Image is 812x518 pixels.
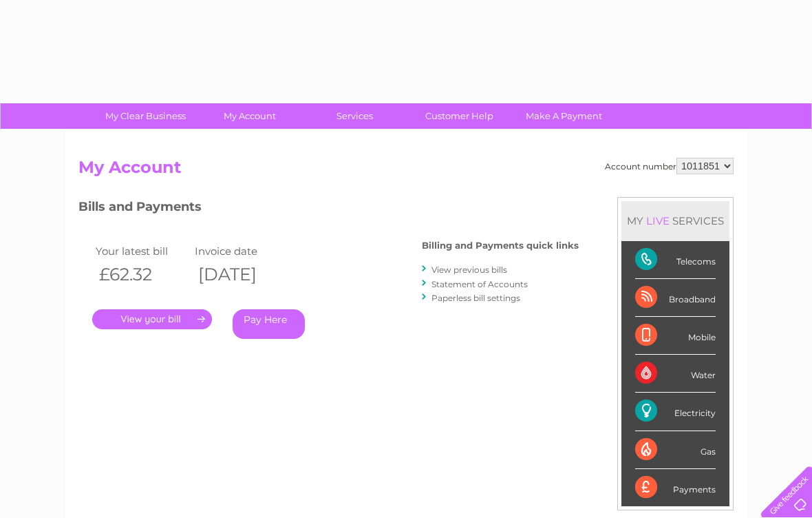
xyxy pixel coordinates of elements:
[507,103,621,129] a: Make A Payment
[193,103,307,129] a: My Account
[191,260,290,289] th: [DATE]
[298,103,412,129] a: Services
[89,103,202,129] a: My Clear Business
[635,279,716,317] div: Broadband
[635,469,716,506] div: Payments
[403,103,516,129] a: Customer Help
[191,242,290,260] td: Invoice date
[233,309,305,339] a: Pay Here
[431,293,520,303] a: Paperless bill settings
[635,393,716,431] div: Electricity
[92,260,191,289] th: £62.32
[431,279,528,289] a: Statement of Accounts
[422,240,579,251] h4: Billing and Payments quick links
[92,309,212,329] a: .
[635,431,716,469] div: Gas
[78,197,579,221] h3: Bills and Payments
[635,355,716,393] div: Water
[635,317,716,355] div: Mobile
[605,158,734,174] div: Account number
[635,241,716,279] div: Telecoms
[92,242,191,260] td: Your latest bill
[643,214,672,227] div: LIVE
[78,158,734,184] h2: My Account
[621,201,729,240] div: MY SERVICES
[431,265,507,275] a: View previous bills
